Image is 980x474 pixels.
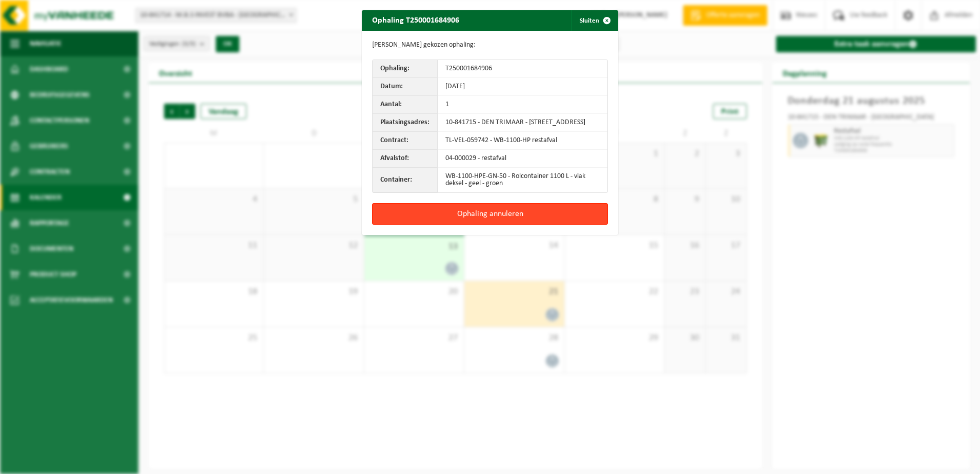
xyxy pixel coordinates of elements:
td: TL-VEL-059742 - WB-1100-HP restafval [438,132,607,150]
h2: Ophaling T250001684906 [362,10,469,30]
button: Sluiten [571,10,617,31]
button: Ophaling annuleren [372,203,608,225]
th: Afvalstof: [373,150,438,168]
td: [DATE] [438,78,607,96]
p: [PERSON_NAME] gekozen ophaling: [372,41,608,49]
td: 10-841715 - DEN TRIMAAR - [STREET_ADDRESS] [438,114,607,132]
td: 04-000029 - restafval [438,150,607,168]
td: T250001684906 [438,60,607,78]
td: WB-1100-HPE-GN-50 - Rolcontainer 1100 L - vlak deksel - geel - groen [438,168,607,192]
td: 1 [438,96,607,114]
th: Aantal: [373,96,438,114]
th: Ophaling: [373,60,438,78]
th: Datum: [373,78,438,96]
th: Plaatsingsadres: [373,114,438,132]
th: Contract: [373,132,438,150]
th: Container: [373,168,438,192]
